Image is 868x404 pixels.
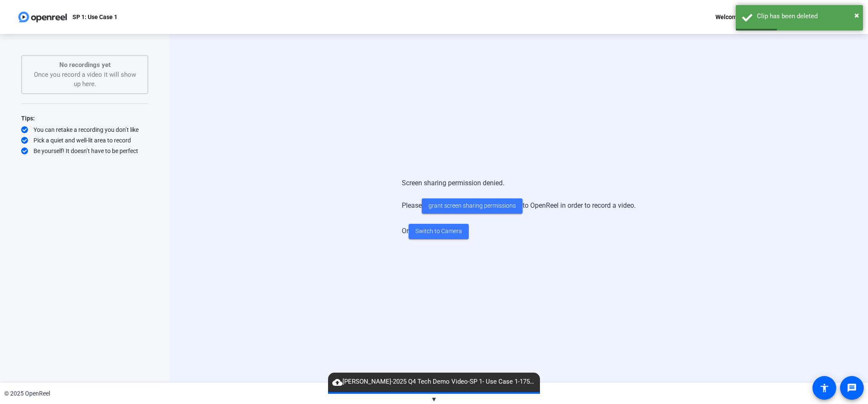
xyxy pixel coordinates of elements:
div: Pick a quiet and well-lit area to record [21,136,148,145]
mat-icon: cloud_upload [332,377,342,387]
span: grant screen sharing permissions [428,201,516,210]
div: Clip has been deleted [757,11,857,21]
img: OpenReel logo [17,8,68,25]
p: No recordings yet [31,60,139,70]
div: Screen sharing permission denied. Please to OpenReel in order to record a video. Or [402,170,636,248]
div: You can retake a recording you don’t like [21,125,148,134]
span: [PERSON_NAME]-2025 Q4 Tech Demo Video-SP 1- Use Case 1-1757353368880-screen [328,377,540,387]
button: grant screen sharing permissions [422,198,523,214]
button: Close [854,9,859,22]
span: Switch to Camera [415,227,462,236]
p: SP 1: Use Case 1 [72,12,117,22]
span: ▼ [431,396,437,403]
span: × [854,10,859,20]
button: Switch to Camera [409,224,469,239]
div: © 2025 OpenReel [4,389,50,398]
div: Once you record a video it will show up here. [31,60,139,89]
mat-icon: accessibility [819,383,829,393]
div: Tips: [21,113,148,123]
div: Be yourself! It doesn’t have to be perfect [21,147,148,155]
div: Welcome, [PERSON_NAME][DEMOGRAPHIC_DATA] [715,12,851,22]
mat-icon: message [847,383,857,393]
